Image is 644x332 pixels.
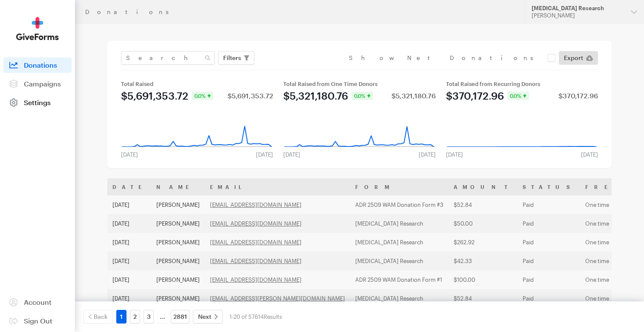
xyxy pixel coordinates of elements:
td: $100.00 [448,270,517,289]
td: ADR 2509 WAM Donation Form #1 [350,270,448,289]
td: [PERSON_NAME] [151,252,205,270]
div: 0.0% [192,92,213,100]
td: [DATE] [107,252,151,270]
a: 3 [144,310,154,323]
td: [PERSON_NAME] [151,195,205,214]
td: $262.92 [448,233,517,252]
td: [MEDICAL_DATA] Research [350,233,448,252]
a: Export [559,51,598,65]
div: 0.0% [351,92,373,100]
td: $50.00 [448,214,517,233]
div: 0.0% [507,92,529,100]
div: $370,172.96 [558,92,598,99]
div: $5,691,353.72 [121,91,188,101]
td: [PERSON_NAME] [151,289,205,308]
div: [DATE] [576,151,603,158]
div: Total Raised from One Time Donors [283,80,435,87]
td: [PERSON_NAME] [151,214,205,233]
th: Status [517,178,580,195]
span: Filters [223,53,241,63]
div: $370,172.96 [446,91,504,101]
div: [DATE] [251,151,278,158]
a: [EMAIL_ADDRESS][DOMAIN_NAME] [210,201,302,208]
td: $52.84 [448,195,517,214]
img: GiveForms [16,17,59,40]
td: ADR 2509 WAM Donation Form #3 [350,195,448,214]
div: Total Raised [121,80,273,87]
a: Campaigns [3,76,72,92]
div: [PERSON_NAME] [532,12,624,19]
a: Donations [3,57,72,73]
div: $5,691,353.72 [227,92,273,99]
span: Donations [24,61,57,69]
td: [MEDICAL_DATA] Research [350,252,448,270]
a: [EMAIL_ADDRESS][PERSON_NAME][DOMAIN_NAME] [210,295,345,302]
span: Export [564,53,583,63]
a: [EMAIL_ADDRESS][DOMAIN_NAME] [210,220,302,227]
td: Paid [517,252,580,270]
td: Paid [517,233,580,252]
td: Paid [517,214,580,233]
div: [DATE] [278,151,305,158]
th: Date [107,178,151,195]
th: Name [151,178,205,195]
span: Next [198,312,211,322]
a: [EMAIL_ADDRESS][DOMAIN_NAME] [210,258,302,264]
span: Campaigns [24,80,61,88]
a: 2881 [171,310,190,323]
td: [PERSON_NAME] [151,233,205,252]
span: Results [264,313,282,320]
td: [DATE] [107,270,151,289]
td: [MEDICAL_DATA] Research [350,214,448,233]
th: Amount [448,178,517,195]
div: [DATE] [116,151,143,158]
input: Search Name & Email [121,51,215,65]
div: 1-20 of 57614 [230,310,282,323]
span: Settings [24,98,51,106]
td: $42.33 [448,252,517,270]
span: Account [24,298,52,306]
td: [DATE] [107,233,151,252]
a: Account [3,295,72,310]
a: 2 [130,310,140,323]
th: Email [205,178,350,195]
td: [MEDICAL_DATA] Research [350,289,448,308]
a: Sign Out [3,313,72,329]
div: [DATE] [414,151,441,158]
div: [DATE] [441,151,468,158]
div: Total Raised from Recurring Donors [446,80,598,87]
th: Form [350,178,448,195]
td: [PERSON_NAME] [151,270,205,289]
a: Settings [3,95,72,110]
a: [EMAIL_ADDRESS][DOMAIN_NAME] [210,239,302,246]
td: $52.84 [448,289,517,308]
a: Next [193,310,223,323]
a: [EMAIL_ADDRESS][DOMAIN_NAME] [210,276,302,283]
button: Filters [218,51,254,65]
td: Paid [517,289,580,308]
td: [DATE] [107,289,151,308]
td: [DATE] [107,195,151,214]
div: $5,321,180.76 [283,91,348,101]
td: Paid [517,195,580,214]
td: Paid [517,270,580,289]
td: [DATE] [107,214,151,233]
div: [MEDICAL_DATA] Research [532,5,624,12]
div: $5,321,180.76 [391,92,436,99]
span: Sign Out [24,317,52,325]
